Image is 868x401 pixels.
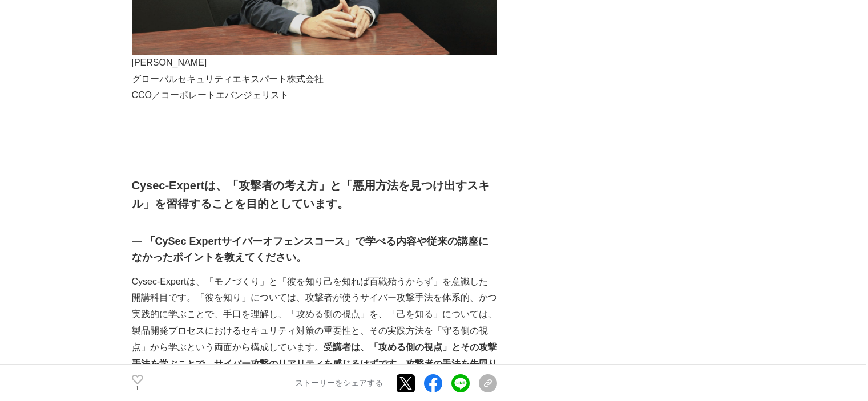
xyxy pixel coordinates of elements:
p: Cysec-Expertは、「モノづくり」と「彼を知り己を知れば百戦殆うからず」を意識した開講科目です。「彼を知り」については、攻撃者が使うサイバー攻撃手法を体系的、かつ実践的に学ぶことで、手口... [132,274,497,389]
strong: 受講者は、「攻める側の視点」とその攻撃手法を学ぶことで、サイバー攻撃のリアリティを感じるはずです。攻撃者の手法を先回りして防御する環境を構築するための見識を養います。 [132,342,497,385]
p: [PERSON_NAME] [132,55,497,71]
p: ストーリーをシェアする [295,378,383,388]
p: 1 [132,386,143,391]
h2: Cysec-Expertは、「攻撃者の考え方」と「悪用方法を見つけ出すスキル」を習得することを目的としています。 [132,176,497,213]
p: CCO／コーポレートエバンジェリスト [132,87,497,104]
h3: ― 「CySec Expertサイバーオフェンスコース」で学べる内容や従来の講座になかったポイントを教えてください。 [132,233,497,266]
p: グローバルセキュリティエキスパート株式会社 [132,71,497,88]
